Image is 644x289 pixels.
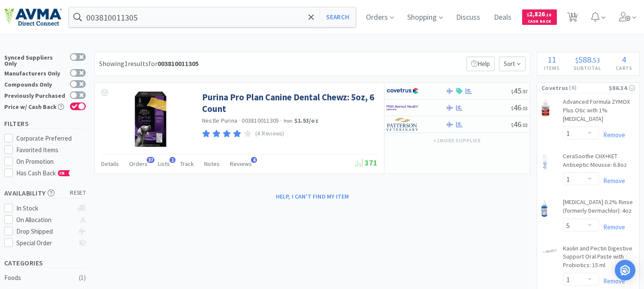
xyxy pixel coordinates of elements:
[622,54,626,65] span: 4
[567,55,609,64] div: .
[148,59,199,68] span: for
[101,160,119,168] span: Details
[511,88,514,95] span: $
[609,64,639,72] h4: Carts
[4,69,66,76] div: Manufacturers Only
[281,117,282,124] span: ·
[599,131,625,139] a: Remove
[69,7,356,27] input: Search by item, sku, manufacturer, ingredient, size...
[541,200,547,217] img: 2142abddd5b24bde87a97e01da9e6274_370966.png
[599,177,625,185] a: Remove
[355,158,378,168] span: 371
[599,277,625,285] a: Remove
[527,12,529,18] span: $
[79,273,86,283] div: ( 1 )
[147,157,154,163] span: 37
[135,91,166,147] img: 6aea1f33c988497192c2b4b775cb14ac_168778.png
[541,154,549,171] img: fdce88c4f6db4860ac35304339aa06a3_418479.png
[563,244,635,273] a: Kaolin and Pectin Digestive Support Oral Paste with Probiotics: 15 ml
[511,119,528,129] span: 46
[564,15,581,22] a: 11
[17,215,74,225] div: On Allocation
[180,160,194,168] span: Track
[387,84,419,97] img: 77fca1acd8b6420a9015268ca798ef17_1.png
[521,105,528,111] span: . 03
[599,223,625,231] a: Remove
[169,157,175,163] span: 1
[158,160,170,168] span: Lists
[4,188,86,198] h5: Availability
[17,133,86,144] div: Corporate Preferred
[204,160,220,168] span: Notes
[129,160,148,168] span: Orders
[387,118,419,131] img: f5e969b455434c6296c6d81ef179fa71_3.png
[4,53,66,66] div: Synced Suppliers Only
[70,189,86,198] span: reset
[579,54,592,65] span: 588
[157,59,199,68] strong: 003810011305
[4,80,66,87] div: Compounds Only
[576,56,579,64] span: $
[511,86,528,96] span: 45
[593,56,600,64] span: 53
[548,54,556,65] span: 11
[17,203,74,214] div: In Stock
[521,122,528,128] span: . 03
[17,226,74,237] div: Drop Shipped
[17,157,86,167] div: On Promotion
[17,145,86,155] div: Favorited Items
[242,117,279,124] span: 003810011305
[521,88,528,95] span: . 97
[615,260,635,280] div: Open Intercom Messenger
[239,117,240,124] span: ·
[4,119,86,129] h5: Filters
[511,102,528,112] span: 46
[294,117,318,124] strong: $1.53 / oz
[99,58,199,69] div: Showing 1 results
[541,99,550,117] img: 178ba1d8cd1843d3920f32823816c1bf_34505.png
[58,171,67,176] span: CB
[522,6,557,29] a: $2,826.18Cash Back
[4,258,86,268] h5: Categories
[453,14,484,21] a: Discuss
[387,101,419,114] img: f6b2451649754179b5b4e0c70c3f7cb0_2.png
[511,122,514,128] span: $
[202,91,375,115] a: Purina Pro Plan Canine Dental Chewz: 5oz, 6 Count
[255,129,284,138] p: (4 Reviews)
[320,7,355,27] button: Search
[499,57,526,71] span: Sort
[568,84,609,92] span: ( 6 )
[537,64,567,72] h4: Items
[545,12,552,18] span: . 18
[230,160,252,168] span: Reviews
[527,10,552,18] span: 2,826
[541,246,559,256] img: 17c5e4233469499b96b99d4109e5e363_778502.png
[563,98,635,126] a: Advanced Formula ZYMOX Plus Otic with 1% [MEDICAL_DATA]
[541,83,568,93] span: Covetrus
[4,273,74,283] div: Foods
[491,14,515,21] a: Deals
[429,135,485,147] button: +1more supplier
[17,169,70,177] span: Has Cash Back
[4,102,66,110] div: Price w/ Cash Back
[527,19,552,25] span: Cash Back
[251,157,257,163] span: 4
[17,238,74,248] div: Special Order
[563,152,635,172] a: CeraSoothe CHX+KET Antiseptic Mousse: 6.8oz
[511,105,514,111] span: $
[466,57,495,71] p: Help
[271,189,354,204] button: Help, I can't find my item
[609,83,635,93] div: $86.34
[563,198,635,218] a: [MEDICAL_DATA] 0.2% Rinse (formerly Dermachlor): 4oz
[202,117,237,124] a: Nestle Purina
[4,91,66,99] div: Previously Purchased
[567,64,609,72] h4: Subtotal
[4,8,62,26] img: e4e33dab9f054f5782a47901c742baa9_102.png
[284,118,293,124] span: from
